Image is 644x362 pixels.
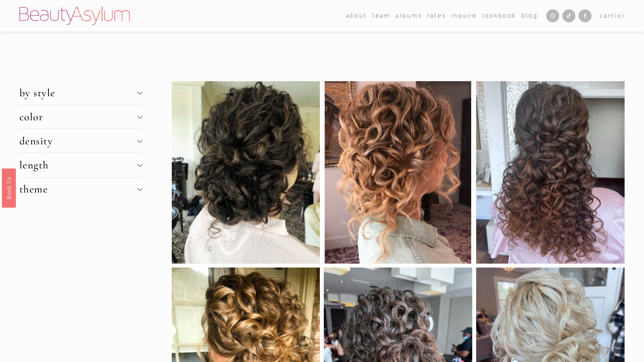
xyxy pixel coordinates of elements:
[19,177,142,201] button: theme
[19,153,142,177] button: length
[562,9,575,22] a: TikTok
[372,11,391,21] span: team
[451,10,477,21] a: Inquire
[482,10,516,21] a: Lookbook
[19,81,142,105] button: by style
[19,6,130,25] img: Beauty Asylum | Bridal Hair &amp; Makeup Charlotte &amp; Atlanta
[346,11,367,21] span: about
[372,10,391,21] a: folder dropdown
[579,9,592,22] a: Facebook
[396,10,422,21] a: albums
[521,10,538,21] a: Blog
[615,13,625,19] span: ( )
[2,168,16,208] a: Book Us
[346,10,367,21] a: folder dropdown
[600,11,625,21] a: 0 items in cart
[19,159,137,172] span: length
[546,9,559,22] a: Instagram
[19,105,142,129] button: color
[19,183,137,196] span: theme
[19,87,137,99] span: by style
[19,129,142,153] button: density
[617,13,622,19] span: 0
[19,135,137,148] span: density
[19,111,137,124] span: color
[427,10,446,21] a: Rates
